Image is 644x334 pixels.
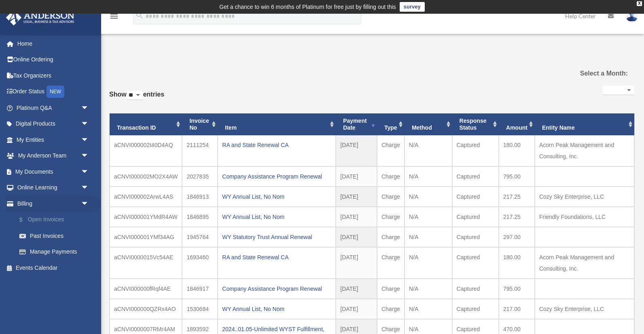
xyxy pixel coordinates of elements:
[405,113,452,135] th: Method: activate to sort column ascending
[452,135,499,166] td: Captured
[499,227,535,247] td: 297.00
[405,207,452,227] td: N/A
[182,247,218,279] td: 1693460
[452,207,499,227] td: Captured
[336,113,377,135] th: Payment Date: activate to sort column ascending
[182,187,218,207] td: 1846913
[336,166,377,187] td: [DATE]
[182,166,218,187] td: 2027835
[110,299,182,319] td: aCNVI000000QZRx4AO
[182,279,218,299] td: 1846917
[499,113,535,135] th: Amount: activate to sort column ascending
[377,227,405,247] td: Charge
[182,299,218,319] td: 1530684
[110,207,182,227] td: aCNVI000001YMdR4AW
[110,135,182,166] td: aCNVI000002t40D4AQ
[222,211,331,223] div: WY Annual List, No Nom
[222,191,331,202] div: WY Annual List, No Nom
[377,299,405,319] td: Charge
[11,228,97,244] a: Past Invoices
[626,10,638,22] img: User Pic
[6,84,101,100] a: Order StatusNEW
[499,207,535,227] td: 217.25
[81,180,97,196] span: arrow_drop_down
[222,231,331,243] div: WY Statutory Trust Annual Renewal
[81,100,97,116] span: arrow_drop_down
[6,52,101,68] a: Online Ordering
[6,36,101,52] a: Home
[110,113,182,135] th: Transaction ID: activate to sort column ascending
[6,100,101,116] a: Platinum Q&Aarrow_drop_down
[6,116,101,132] a: Digital Productsarrow_drop_down
[452,113,499,135] th: Response Status: activate to sort column ascending
[110,279,182,299] td: aCNVI000000fRqf4AE
[336,247,377,279] td: [DATE]
[377,279,405,299] td: Charge
[499,135,535,166] td: 180.00
[11,244,101,260] a: Manage Payments
[81,148,97,164] span: arrow_drop_down
[535,187,634,207] td: Cozy Sky Enterprise, LLC
[6,164,101,180] a: My Documentsarrow_drop_down
[218,113,336,135] th: Item: activate to sort column ascending
[535,299,634,319] td: Cozy Sky Enterprise, LLC
[182,227,218,247] td: 1945764
[499,299,535,319] td: 217.00
[182,113,218,135] th: Invoice No: activate to sort column ascending
[81,116,97,132] span: arrow_drop_down
[336,135,377,166] td: [DATE]
[452,247,499,279] td: Captured
[535,247,634,279] td: Acorn Peak Management and Consulting, Inc.
[405,227,452,247] td: N/A
[377,135,405,166] td: Charge
[109,89,164,108] label: Show entries
[336,227,377,247] td: [DATE]
[452,299,499,319] td: Captured
[11,212,101,228] a: $Open Invoices
[405,299,452,319] td: N/A
[535,207,634,227] td: Friendly Foundations, LLC
[336,299,377,319] td: [DATE]
[452,166,499,187] td: Captured
[222,303,331,315] div: WY Annual List, No Nom
[109,14,119,21] a: menu
[6,180,101,196] a: Online Learningarrow_drop_down
[499,279,535,299] td: 795.00
[182,135,218,166] td: 2111254
[6,260,101,276] a: Events Calendar
[81,164,97,180] span: arrow_drop_down
[377,207,405,227] td: Charge
[405,135,452,166] td: N/A
[6,195,101,212] a: Billingarrow_drop_down
[4,10,77,25] img: Anderson Advisors Platinum Portal
[336,279,377,299] td: [DATE]
[110,187,182,207] td: aCNVI000002ArwL4AS
[499,166,535,187] td: 795.00
[127,91,143,100] select: Showentries
[109,11,119,21] i: menu
[222,252,331,263] div: RA and State Renewal CA
[377,247,405,279] td: Charge
[222,139,331,151] div: RA and State Renewal CA
[535,113,634,135] th: Entity Name: activate to sort column ascending
[377,113,405,135] th: Type: activate to sort column ascending
[452,187,499,207] td: Captured
[452,227,499,247] td: Captured
[110,227,182,247] td: aCNVI000001YMf34AG
[405,187,452,207] td: N/A
[222,171,331,182] div: Company Assistance Program Renewal
[24,215,28,225] span: $
[405,279,452,299] td: N/A
[452,279,499,299] td: Captured
[400,2,425,12] a: survey
[377,187,405,207] td: Charge
[553,68,628,79] label: Select a Month:
[405,166,452,187] td: N/A
[110,166,182,187] td: aCNVI000002MO2X4AW
[110,247,182,279] td: aCNVI0000015Vc54AE
[135,11,144,20] i: search
[336,187,377,207] td: [DATE]
[405,247,452,279] td: N/A
[81,132,97,148] span: arrow_drop_down
[499,247,535,279] td: 180.00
